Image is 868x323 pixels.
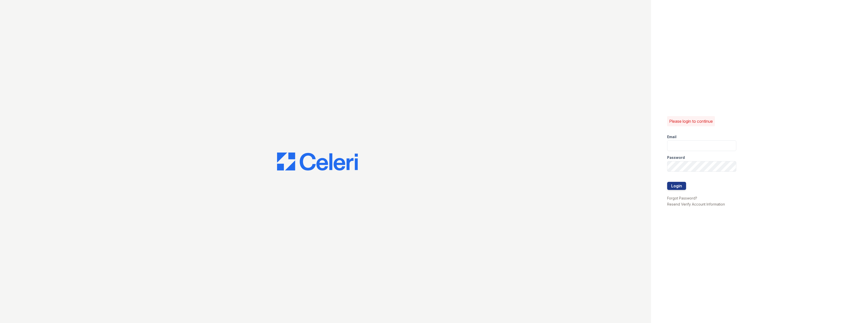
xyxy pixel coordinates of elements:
[667,196,697,200] a: Forgot Password?
[669,118,713,124] p: Please login to continue
[667,202,725,206] a: Resend Verify Account Information
[277,153,358,171] img: CE_Logo_Blue-a8612792a0a2168367f1c8372b55b34899dd931a85d93a1a3d3e32e68fde9ad4.png
[667,155,685,160] label: Password
[667,182,686,190] button: Login
[667,134,676,139] label: Email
